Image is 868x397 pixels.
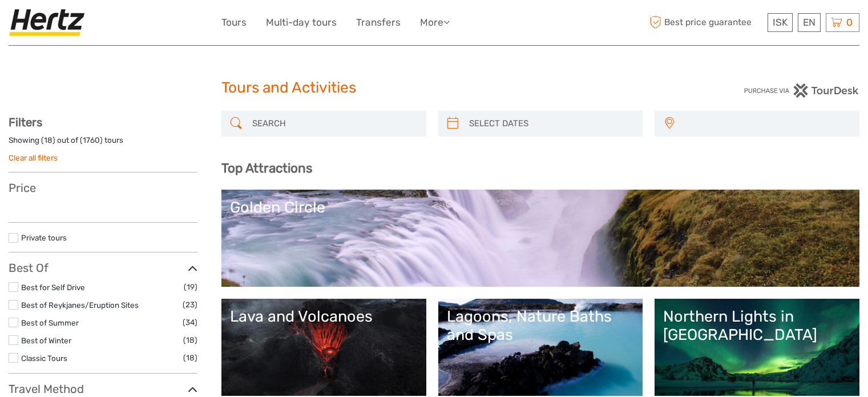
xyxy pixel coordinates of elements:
[21,354,67,363] a: Classic Tours
[183,316,197,329] span: (34)
[9,153,58,162] a: Clear all filters
[221,14,247,31] a: Tours
[83,135,100,146] label: 1760
[663,307,851,387] a: Northern Lights in [GEOGRAPHIC_DATA]
[183,334,197,347] span: (18)
[9,181,197,195] h3: Price
[9,261,197,275] h3: Best Of
[184,280,197,294] span: (19)
[21,336,71,345] a: Best of Winter
[447,307,635,344] div: Lagoons, Nature Baths and Spas
[21,283,85,292] a: Best for Self Drive
[183,298,197,311] span: (23)
[663,307,851,344] div: Northern Lights in [GEOGRAPHIC_DATA]
[221,161,312,176] b: Top Attractions
[447,307,635,387] a: Lagoons, Nature Baths and Spas
[248,114,421,134] input: SEARCH
[9,9,90,37] img: Hertz
[420,14,450,31] a: More
[9,115,42,129] strong: Filters
[9,382,197,396] h3: Travel Method
[44,135,53,146] label: 18
[773,17,788,28] span: ISK
[230,307,418,326] div: Lava and Volcanoes
[21,300,139,310] a: Best of Reykjanes/Eruption Sites
[647,13,765,32] span: Best price guarantee
[21,233,67,242] a: Private tours
[230,307,418,387] a: Lava and Volcanoes
[9,135,197,153] div: Showing ( ) out of ( ) tours
[465,114,637,134] input: SELECT DATES
[183,351,197,364] span: (18)
[230,198,851,278] a: Golden Circle
[21,318,79,327] a: Best of Summer
[798,13,821,32] div: EN
[266,14,337,31] a: Multi-day tours
[221,79,647,97] h1: Tours and Activities
[356,14,401,31] a: Transfers
[845,17,854,28] span: 0
[744,83,859,98] img: PurchaseViaTourDesk.png
[230,198,851,216] div: Golden Circle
